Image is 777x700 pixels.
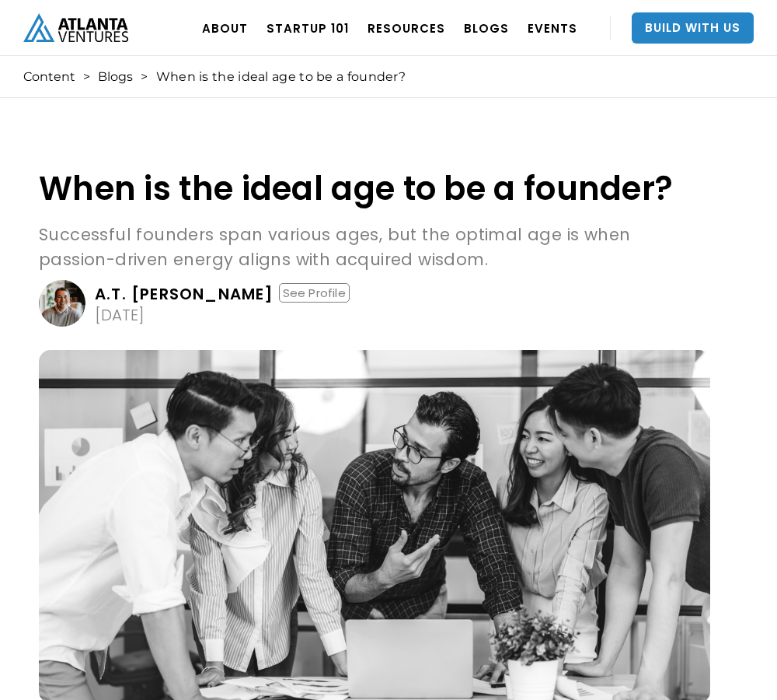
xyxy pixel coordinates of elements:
a: BLOGS [464,6,509,50]
h1: When is the ideal age to be a founder? [39,170,710,207]
div: See Profile [279,283,350,303]
a: Blogs [98,69,133,85]
a: RESOURCES [368,6,445,50]
a: Build With Us [632,12,754,44]
div: When is the ideal age to be a founder? [156,69,406,85]
div: > [141,69,148,85]
div: A.T. [PERSON_NAME] [95,286,274,302]
div: > [83,69,90,85]
a: Content [23,69,75,85]
a: Startup 101 [267,6,349,50]
a: EVENTS [528,6,577,50]
a: ABOUT [202,6,248,50]
div: [DATE] [95,307,145,323]
a: A.T. [PERSON_NAME]See Profile[DATE] [39,280,710,327]
p: Successful founders span various ages, but the optimal age is when passion-driven energy aligns w... [39,222,710,272]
